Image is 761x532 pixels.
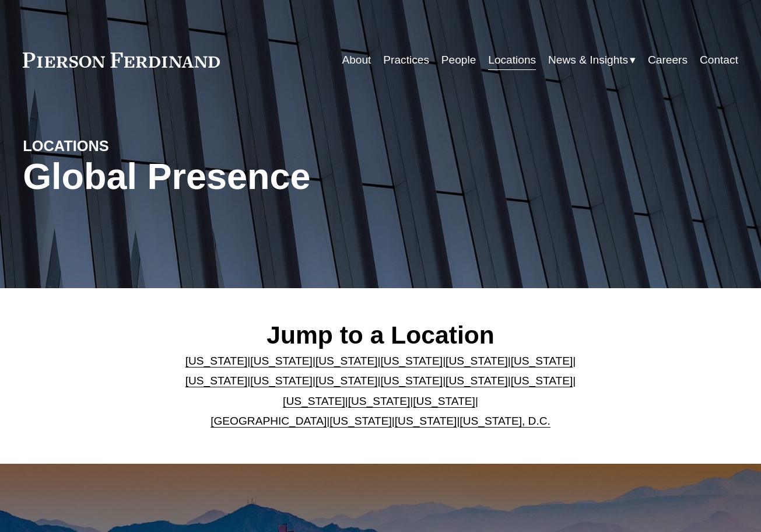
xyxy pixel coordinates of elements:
a: [US_STATE] [381,355,443,367]
a: [US_STATE] [511,355,573,367]
h4: LOCATIONS [23,136,202,155]
a: [US_STATE] [250,355,313,367]
a: [US_STATE] [329,415,392,427]
span: News & Insights [548,50,628,70]
a: [US_STATE] [381,374,443,387]
h2: Jump to a Location [172,320,590,351]
a: [US_STATE] [315,355,378,367]
a: [US_STATE] [446,374,508,387]
a: [US_STATE] [250,374,313,387]
a: [US_STATE] [315,374,378,387]
a: Locations [488,49,536,71]
a: People [441,49,476,71]
a: [US_STATE], D.C. [460,415,550,427]
a: Careers [648,49,688,71]
a: [US_STATE] [446,355,508,367]
a: About [342,49,371,71]
a: [US_STATE] [395,415,457,427]
p: | | | | | | | | | | | | | | | | | | [172,351,590,432]
h1: Global Presence [23,155,500,197]
a: folder dropdown [548,49,636,71]
a: Practices [383,49,429,71]
a: [US_STATE] [511,374,573,387]
a: [US_STATE] [185,355,248,367]
a: [GEOGRAPHIC_DATA] [211,415,327,427]
a: [US_STATE] [413,395,475,407]
a: [US_STATE] [283,395,345,407]
a: Contact [700,49,738,71]
a: [US_STATE] [185,374,248,387]
a: [US_STATE] [348,395,411,407]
